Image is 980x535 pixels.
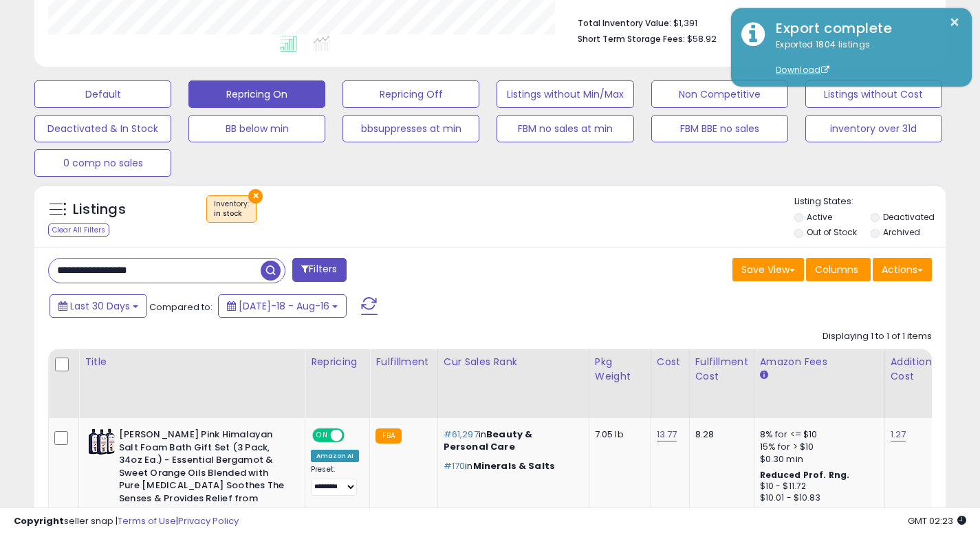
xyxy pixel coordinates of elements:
button: × [949,14,960,31]
button: Listings without Cost [805,80,942,108]
a: Download [776,64,829,76]
span: OFF [342,430,364,441]
div: 8% for <= $10 [760,428,874,441]
label: Archived [883,226,920,238]
span: Inventory : [214,199,249,219]
div: Additional Cost [891,355,941,384]
div: $0.30 min [760,453,874,466]
button: Listings without Min/Max [497,80,633,108]
button: Last 30 Days [50,294,147,318]
button: Repricing Off [342,80,479,108]
span: $58.92 [687,32,717,45]
div: 7.05 lb [595,428,640,441]
div: Export complete [765,19,961,39]
button: Actions [873,258,932,281]
button: Non Competitive [651,80,788,108]
button: Default [34,80,171,108]
div: $10.01 - $10.83 [760,492,874,504]
a: 13.77 [657,428,677,441]
button: Save View [732,258,804,281]
div: Cur Sales Rank [444,355,583,369]
div: Title [85,355,299,369]
span: #61,297 [444,428,479,441]
a: 1.27 [891,428,906,441]
p: in [444,460,578,472]
button: Deactivated & In Stock [34,115,171,142]
label: Out of Stock [807,226,857,238]
button: [DATE]-18 - Aug-16 [218,294,347,318]
button: BB below min [188,115,325,142]
button: FBM BBE no sales [651,115,788,142]
small: FBA [375,428,401,444]
button: 0 comp no sales [34,149,171,177]
div: 8.28 [695,428,743,441]
div: 15% for > $10 [760,441,874,453]
label: Active [807,211,832,223]
button: Filters [292,258,346,282]
span: [DATE]-18 - Aug-16 [239,299,329,313]
span: #170 [444,459,466,472]
div: in stock [214,209,249,219]
b: [PERSON_NAME] Pink Himalayan Salt Foam Bath Gift Set (3 Pack, 34oz Ea.) - Essential Bergamot & Sw... [119,428,286,521]
b: Short Term Storage Fees: [578,33,685,45]
span: Columns [815,263,858,276]
b: Reduced Prof. Rng. [760,469,850,481]
p: Listing States: [794,195,946,208]
small: Amazon Fees. [760,369,768,382]
p: in [444,428,578,453]
div: Clear All Filters [48,223,109,237]
span: Last 30 Days [70,299,130,313]
strong: Copyright [14,514,64,527]
div: seller snap | | [14,515,239,528]
div: Displaying 1 to 1 of 1 items [823,330,932,343]
li: $1,391 [578,14,922,30]
h5: Listings [73,200,126,219]
button: Columns [806,258,871,281]
button: inventory over 31d [805,115,942,142]
div: Fulfillment Cost [695,355,748,384]
button: Repricing On [188,80,325,108]
button: FBM no sales at min [497,115,633,142]
div: Amazon AI [311,450,359,462]
a: Terms of Use [118,514,176,527]
button: bbsuppresses at min [342,115,479,142]
span: 2025-09-16 02:23 GMT [908,514,966,527]
a: Privacy Policy [178,514,239,527]
span: Compared to: [149,301,213,314]
b: Total Inventory Value: [578,17,671,29]
div: Fulfillment [375,355,431,369]
button: × [248,189,263,204]
div: Cost [657,355,684,369]
div: Preset: [311,465,359,496]
span: ON [314,430,331,441]
div: $10 - $11.72 [760,481,874,492]
div: Pkg Weight [595,355,645,384]
div: Repricing [311,355,364,369]
img: 51ms6T14ODL._SL40_.jpg [88,428,116,456]
label: Deactivated [883,211,935,223]
span: Minerals & Salts [473,459,555,472]
div: Exported 1804 listings. [765,39,961,77]
span: Beauty & Personal Care [444,428,533,453]
div: Amazon Fees [760,355,879,369]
